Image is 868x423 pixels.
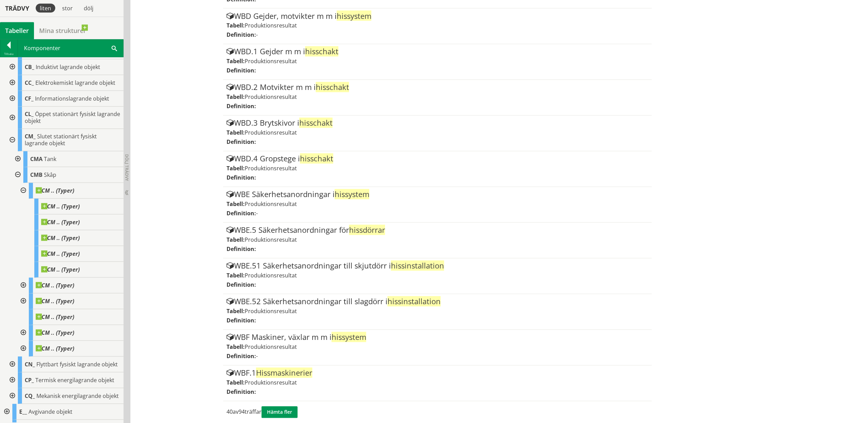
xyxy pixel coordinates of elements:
label: Tabell: [227,308,245,315]
span: Slutet stationärt fysiskt lagrande objekt [25,133,97,147]
label: Tabell: [227,58,245,65]
span: Produktionsresultat [245,22,297,30]
label: Definition: [227,210,256,217]
span: CM .. (Typer) [41,266,80,273]
span: hisschakt [305,46,338,57]
div: WBF.1 [227,369,648,377]
span: CC_ [25,79,34,87]
span: Dölj trädvy [124,155,130,181]
div: liten [36,4,55,13]
span: CMB [30,171,43,179]
span: hisschakt [300,153,333,164]
div: Gå till informationssidan för CoClass Studio [16,341,124,357]
span: CM_ [25,133,36,140]
span: - [256,353,258,360]
button: Hämta fler [262,407,298,418]
label: Tabell: [227,343,245,351]
label: Definition: [227,388,256,396]
span: Mekanisk energilagrande objekt [36,392,119,400]
div: Gå till informationssidan för CoClass Studio [11,151,124,167]
span: CM .. (Typer) [36,298,74,305]
label: Definition: [227,174,256,182]
label: Tabell: [227,129,245,137]
span: hissinstallation [387,296,441,307]
span: hissystem [335,189,369,199]
div: Gå till informationssidan för CoClass Studio [5,91,124,107]
label: Tabell: [227,22,245,30]
div: Gå till informationssidan för CoClass Studio [16,325,124,341]
div: Gå till informationssidan för CoClass Studio [16,294,124,309]
div: Gå till informationssidan för CoClass Studio [22,246,124,262]
span: Sök i tabellen [112,45,117,52]
div: Trädvy [1,4,33,12]
span: CM .. (Typer) [36,314,74,321]
div: Gå till informationssidan för CoClass Studio [5,388,124,404]
span: CM .. (Typer) [36,345,74,352]
span: Tank [44,156,56,163]
span: - [256,31,258,39]
span: hissinstallation [391,261,444,271]
span: Öppet stationärt fysiskt lagrande objekt [25,111,120,125]
label: Tabell: [227,165,245,172]
span: hisschakt [299,118,333,128]
span: CM .. (Typer) [36,187,74,194]
span: CM .. (Typer) [41,251,80,258]
span: Elektrokemiskt lagrande objekt [35,79,115,87]
label: Definition: [227,31,256,39]
span: E__ [19,408,27,416]
div: WBD.4 Gropstege i [227,155,648,163]
span: 94 [239,408,245,416]
span: CN_ [25,361,35,368]
div: Tillbaka [0,52,18,57]
span: hisschakt [316,82,349,92]
span: Avgivande objekt [28,408,72,416]
span: CL_ [25,111,34,118]
span: hissdörrar [349,225,385,235]
span: Produktionsresultat [245,58,297,65]
div: stor [58,4,77,13]
div: Gå till informationssidan för CoClass Studio [16,309,124,325]
div: Gå till informationssidan för CoClass Studio [11,167,124,357]
span: Induktivt lagrande objekt [36,64,100,71]
div: Gå till informationssidan för CoClass Studio [22,262,124,278]
div: WBE.5 Säkerhetsanordningar för [227,226,648,235]
span: Skåp [44,171,56,179]
div: Gå till informationssidan för CoClass Studio [5,59,124,75]
div: WBF Maskiner, växlar m m i [227,333,648,342]
div: Gå till informationssidan för CoClass Studio [16,183,124,278]
span: CM .. (Typer) [41,219,80,226]
div: Gå till informationssidan för CoClass Studio [5,129,124,357]
label: Definition: [227,317,256,324]
div: Komponenter [18,40,123,57]
span: Produktionsresultat [245,236,297,244]
label: Definition: [227,138,256,146]
label: Definition: [227,103,256,110]
div: dölj [80,4,97,13]
span: 40 [227,408,233,416]
span: CP_ [25,377,34,384]
label: Definition: [227,67,256,75]
div: Gå till informationssidan för CoClass Studio [5,357,124,373]
span: Hissmaskinerier [256,368,312,378]
a: Mina strukturer [34,22,91,39]
div: Gå till informationssidan för CoClass Studio [5,75,124,91]
span: CQ_ [25,392,35,400]
span: Flyttbart fysiskt lagrande objekt [36,361,118,368]
label: Tabell: [227,272,245,279]
div: WBD.3 Brytskivor i [227,119,648,127]
label: Tabell: [227,236,245,244]
span: Produktionsresultat [245,129,297,137]
span: Termisk energilagrande objekt [35,377,114,384]
label: Tabell: [227,201,245,208]
div: WBD Gejder, motvikter m m i [227,12,648,20]
span: CB_ [25,64,34,71]
span: - [256,210,258,217]
span: CM .. (Typer) [36,330,74,336]
div: Gå till informationssidan för CoClass Studio [22,230,124,246]
span: Informationslagrande objekt [35,95,109,103]
span: Produktionsresultat [245,343,297,351]
span: CM .. (Typer) [41,235,80,242]
div: WBD.2 Motvikter m m i [227,83,648,92]
span: CM .. (Typer) [41,203,80,210]
div: WBE.51 Säkerhetsanordningar till skjutdörr i [227,262,648,270]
